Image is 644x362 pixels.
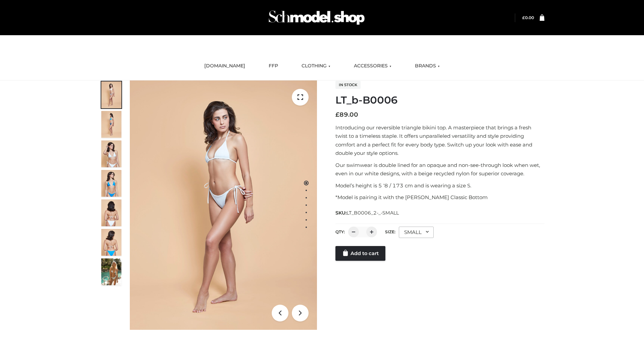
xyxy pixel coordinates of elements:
span: £ [335,111,339,118]
bdi: 0.00 [522,15,534,20]
img: Arieltop_CloudNine_AzureSky2.jpg [101,258,121,285]
label: QTY: [335,229,345,234]
a: CLOTHING [297,59,335,73]
span: In stock [335,81,361,89]
img: ArielClassicBikiniTop_CloudNine_AzureSky_OW114ECO_4-scaled.jpg [101,170,121,197]
img: ArielClassicBikiniTop_CloudNine_AzureSky_OW114ECO_1 [130,80,317,330]
p: Introducing our reversible triangle bikini top. A masterpiece that brings a fresh twist to a time... [335,123,544,158]
a: BRANDS [410,59,445,73]
img: ArielClassicBikiniTop_CloudNine_AzureSky_OW114ECO_7-scaled.jpg [101,199,121,226]
p: Our swimwear is double lined for an opaque and non-see-through look when wet, even in our white d... [335,161,544,178]
a: FFP [264,59,283,73]
bdi: 89.00 [335,111,358,118]
span: £ [522,15,525,20]
span: LT_B0006_2-_-SMALL [346,210,399,216]
img: ArielClassicBikiniTop_CloudNine_AzureSky_OW114ECO_1-scaled.jpg [101,81,121,108]
a: Add to cart [335,246,385,261]
img: Schmodel Admin 964 [266,4,367,31]
img: ArielClassicBikiniTop_CloudNine_AzureSky_OW114ECO_2-scaled.jpg [101,111,121,138]
img: ArielClassicBikiniTop_CloudNine_AzureSky_OW114ECO_8-scaled.jpg [101,229,121,256]
a: ACCESSORIES [349,59,396,73]
a: £0.00 [522,15,534,20]
label: Size: [385,229,395,234]
p: Model’s height is 5 ‘8 / 173 cm and is wearing a size S. [335,181,544,190]
p: *Model is pairing it with the [PERSON_NAME] Classic Bottom [335,193,544,202]
a: [DOMAIN_NAME] [199,59,250,73]
span: SKU: [335,209,399,217]
div: SMALL [399,227,434,238]
img: ArielClassicBikiniTop_CloudNine_AzureSky_OW114ECO_3-scaled.jpg [101,140,121,167]
h1: LT_b-B0006 [335,94,544,106]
